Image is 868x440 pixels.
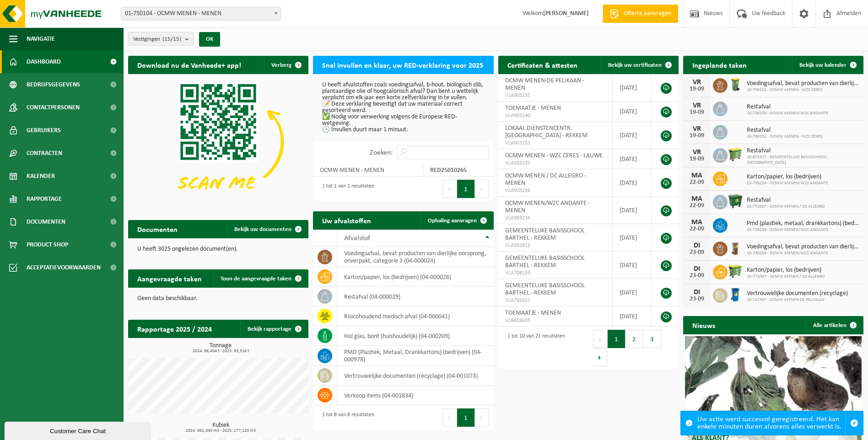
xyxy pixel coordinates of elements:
span: Restafval [747,147,859,155]
span: Documenten [27,210,65,233]
a: Toon de aangevraagde taken [213,269,307,288]
span: 01-750104 - OCMW MENEN - MENEN [121,7,281,21]
span: 01-750104 - OCMW MENEN - MENEN [121,7,280,20]
div: 19-09 [688,86,706,92]
span: Acceptatievoorwaarden [27,256,101,279]
a: Alle artikelen [806,316,863,334]
span: 10-799152 - OCMW MENEN - WZC CERES [747,87,859,93]
div: DI [688,242,706,249]
span: Rapportage [27,188,62,210]
h2: Nieuws [683,316,724,334]
button: OK [199,32,220,47]
h3: Tonnage [133,343,308,354]
span: Dashboard [27,50,61,73]
button: 3 [643,330,661,348]
span: Voedingsafval, bevat producten van dierlijke oorsprong, onverpakt, categorie 3 [747,243,859,251]
span: Gebruikers [27,119,61,142]
button: Vestigingen(15/15) [128,32,194,46]
a: Ophaling aanvragen [421,211,493,230]
td: [DATE] [613,306,652,327]
h2: Uw afvalstoffen [313,211,380,229]
span: 10-736259 - OCMW MENEN/WZC ANDANTE [747,111,828,116]
div: VR [688,102,706,109]
td: [DATE] [613,122,652,149]
span: 10-736259 - OCMW MENEN/WZC ANDANTE [747,251,859,256]
span: LOKAAL DIENSTENCENTR. [GEOGRAPHIC_DATA] - REKKEM [505,125,588,139]
span: 2024: 96,404 t - 2025: 93,518 t [133,349,308,354]
td: PMD (Plastiek, Metaal, Drankkartons) (bedrijven) (04-000978) [337,346,493,366]
span: 10-736259 - OCMW MENEN/WZC ANDANTE [747,181,828,186]
span: Bekijk uw certificaten [608,62,662,68]
button: 1 [457,180,475,198]
td: verkoop items (04-001834) [337,386,493,405]
a: Bekijk rapportage [240,320,307,338]
img: Download de VHEPlus App [128,74,308,209]
span: 10-872337 - GEMEENTELIJKE BASISSCHOOL [GEOGRAPHIC_DATA] [747,155,859,166]
img: WB-0660-HPE-GN-50 [728,263,743,279]
strong: RED25010265 [430,167,467,174]
span: VLA903240 [505,112,605,119]
span: OCMW MENEN-DE PELIKAAN - MENEN [505,77,584,91]
td: OCMW MENEN - MENEN [313,164,423,177]
img: WB-0140-HPE-BN-01 [728,240,743,256]
a: Bekijk uw certificaten [601,56,678,74]
span: VLA705011 [505,297,605,304]
span: Bekijk uw kalender [799,62,846,68]
div: 1 tot 1 van 1 resultaten [318,179,374,199]
span: 2024: 662,640 m3 - 2025: 277,120 m3 [133,429,308,433]
span: GEMEENTELIJKE BASISSCHOOL BARTHEL - REKKEM [505,282,585,296]
img: WB-0140-HPE-GN-50 [728,77,743,92]
div: 23-09 [688,296,706,302]
span: 10-772087 - OCMW MENEN / DC ALLEGRO [747,204,825,209]
button: Next [593,348,607,366]
td: [DATE] [613,102,652,122]
img: WB-0240-HPE-BE-09 [728,287,743,302]
span: 10-736259 - OCMW MENEN/WZC ANDANTE [747,227,859,233]
div: MA [688,172,706,179]
div: Uw actie werd succesvol geregistreerd. Het kan enkele minuten duren alvorens alles verwerkt is. [697,411,845,435]
img: WB-1100-HPE-GN-04 [728,193,743,209]
div: 1 tot 10 van 21 resultaten [503,329,565,367]
div: 19-09 [688,133,706,139]
button: Previous [442,180,457,198]
span: 10-747367 - OCMW MENEN-DE PELIKAAN [747,297,848,303]
td: [DATE] [613,197,652,224]
span: Verberg [271,62,291,68]
label: Zoeken: [370,149,393,156]
span: Voedingsafval, bevat producten van dierlijke oorsprong, onverpakt, categorie 3 [747,80,859,87]
a: Offerte aanvragen [603,5,678,23]
span: OCMW MENEN/WZC ANDANTE - MENEN [505,200,590,214]
span: Karton/papier, los (bedrijven) [747,173,828,181]
h2: Documenten [128,220,187,238]
h2: Certificaten & attesten [498,56,587,74]
span: VLA708159 [505,269,605,277]
span: Toon de aangevraagde taken [221,276,291,282]
h2: Aangevraagde taken [128,269,211,287]
count: (15/15) [162,36,181,42]
span: Afvalstof [344,235,370,242]
td: [DATE] [613,252,652,279]
span: Bekijk uw documenten [234,226,291,232]
p: U heeft afvalstoffen zoals voedingsafval, b-hout, biologisch slib, plantaardige olie of hoogcalor... [322,82,484,133]
iframe: chat widget [5,420,153,440]
div: 1 tot 8 van 8 resultaten [318,408,374,428]
span: Offerte aanvragen [621,9,674,18]
span: GEMEENTELIJKE BASISSCHOOL BARTHEL - REKKEM [505,227,585,241]
span: TOEMAATJE - MENEN [505,310,561,317]
span: Restafval [747,127,823,134]
h3: Kubiek [133,422,308,433]
p: U heeft 3025 ongelezen document(en). [137,246,299,252]
span: Kalender [27,165,55,188]
span: TOEMAATJE - MENEN [505,105,561,112]
span: VLA903235 [505,92,605,99]
div: DI [688,289,706,296]
div: MA [688,195,706,203]
span: Ophaling aanvragen [428,218,477,224]
strong: [PERSON_NAME] [543,10,589,17]
span: Karton/papier, los (bedrijven) [747,267,825,274]
span: Pmd (plastiek, metaal, drankkartons) (bedrijven) [747,220,859,227]
div: 22-09 [688,179,706,186]
div: 22-09 [688,226,706,232]
td: hol glas, bont (huishoudelijk) (04-000209) [337,326,493,346]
